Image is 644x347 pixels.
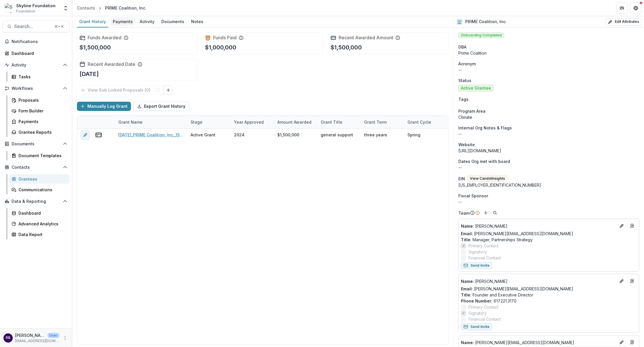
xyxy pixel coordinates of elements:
div: Rose Brookhouse [6,336,10,340]
button: More [62,335,69,342]
p: [EMAIL_ADDRESS][DOMAIN_NAME] [15,338,59,344]
div: Dashboard [19,210,65,216]
p: [PERSON_NAME] [461,223,616,229]
div: Grant Cycle [404,119,435,125]
span: Title : [461,292,471,297]
p: [PERSON_NAME] [461,278,616,284]
a: Name: [PERSON_NAME] [461,223,616,229]
a: Payments [110,16,135,27]
div: Amount Awarded [274,119,315,125]
a: Email: [PERSON_NAME][EMAIL_ADDRESS][DOMAIN_NAME] [461,286,573,292]
div: Payments [110,17,135,26]
span: Activity [12,63,60,68]
button: Edit [618,339,625,346]
a: [DATE]_PRIME Coalition, Inc._1500000 [118,132,184,138]
button: Add [482,209,489,216]
button: Notifications [2,37,70,46]
div: Program Areas [447,119,484,125]
span: Email: [461,286,473,291]
div: Grantees [19,176,65,182]
a: Dashboard [9,208,70,218]
div: Grant Cycle [404,116,447,128]
div: Active Grant [191,132,215,138]
span: Acronym [458,61,476,67]
div: Year approved [230,116,274,128]
div: Program Areas [447,116,491,128]
button: Edit [618,278,625,285]
p: EIN [458,176,465,182]
div: Grant Term [361,116,404,128]
div: Year approved [230,119,267,125]
button: Open Documents [2,139,70,149]
p: Climate [458,114,639,120]
p: $1,000,000 [205,43,236,52]
a: Communications [9,185,70,194]
div: 2024 [234,132,245,138]
a: Activity [137,16,157,27]
p: User [47,333,59,338]
div: ⌘ + K [53,23,65,30]
a: Name: [PERSON_NAME] [461,278,616,284]
a: Dashboard [2,49,70,58]
div: Tasks [19,74,65,80]
a: Proposals [9,95,70,105]
span: Data & Reporting [12,199,60,204]
a: Name: [PERSON_NAME][EMAIL_ADDRESS][DOMAIN_NAME] [461,339,616,346]
span: Notifications [12,39,67,44]
div: Prime Coalition [458,50,639,56]
span: DBA [458,44,466,50]
span: Financial Contact [468,316,501,322]
span: Status [458,77,471,83]
span: Active Grantee [461,86,491,91]
div: -- [458,199,639,205]
span: Primary Contact [468,243,499,249]
a: Email: [PERSON_NAME][EMAIL_ADDRESS][DOMAIN_NAME] [461,231,573,237]
div: Stage [187,116,230,128]
button: Search [492,209,499,216]
a: Grantee Reports [9,127,70,137]
a: Go to contact [628,338,637,347]
a: Grantees [9,174,70,184]
div: Dashboard [12,50,65,56]
div: Grant Name [115,116,187,128]
button: Send Invite [461,323,492,330]
div: Communications [19,187,65,193]
span: Fiscal Sponsor [458,193,488,199]
div: Grantee Reports [19,129,65,135]
a: Go to contact [628,277,637,286]
div: Data Report [19,231,65,237]
span: Search... [14,24,51,29]
button: Export Grant History [133,102,189,111]
h2: PRIME Coalition, Inc. [465,19,507,24]
div: Proposals [19,97,65,103]
span: Dates Org met with board [458,158,510,164]
button: Edit Attributes [605,18,642,25]
span: Primary Contact [468,304,499,310]
span: Contacts [12,165,60,170]
a: Grant History [77,16,108,27]
button: Edit [618,222,625,229]
button: Open Data & Reporting [2,197,70,206]
p: View Sub Linked Proposals ( 0 ) [88,88,153,93]
span: Workflows [12,86,60,91]
div: Notes [189,17,206,26]
a: Payments [9,117,70,126]
span: Program Area [458,108,486,114]
div: Advanced Analytics [19,221,65,227]
button: View CandidInsights [467,175,508,182]
p: $1,500,000 [331,43,362,52]
div: Grant Name [115,119,146,125]
span: Name : [461,340,474,345]
p: [DATE] [80,70,99,78]
button: Open Workflows [2,84,70,93]
div: Amount Awarded [274,116,317,128]
a: Data Report [9,230,70,239]
div: Spring [407,132,420,138]
div: Payments [19,118,65,125]
div: Skyline Foundation [16,3,56,9]
div: Documents [159,17,187,26]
